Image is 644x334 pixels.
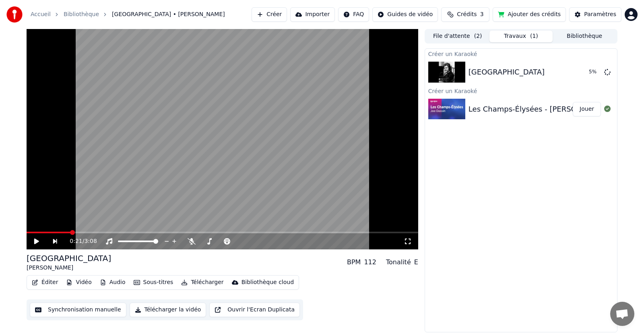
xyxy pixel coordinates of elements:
div: Ouvrir le chat [610,302,634,326]
div: Bibliothèque cloud [242,278,294,286]
button: Sous-titres [130,277,177,288]
button: Bibliothèque [553,31,616,42]
button: Synchronisation manuelle [30,303,126,317]
span: 0:21 [70,237,82,245]
span: ( 1 ) [530,32,538,40]
button: Vidéo [63,277,95,288]
div: [GEOGRAPHIC_DATA] [469,66,545,78]
button: File d'attente [426,31,489,42]
span: 3 [480,10,484,19]
span: ( 2 ) [474,32,482,40]
div: [PERSON_NAME] [27,264,111,272]
img: youka [6,6,23,23]
div: / [70,237,89,245]
div: Créer un Karaoké [425,86,617,95]
button: Audio [97,277,129,288]
div: 5 % [589,69,601,75]
button: Ajouter des crédits [493,7,566,22]
button: Travaux [489,31,553,42]
button: Paramètres [569,7,621,22]
a: Bibliothèque [64,10,99,19]
button: Créer [252,7,287,22]
a: Accueil [31,10,51,19]
button: Guides de vidéo [372,7,438,22]
div: Tonalité [386,257,411,267]
button: Éditer [29,277,61,288]
div: [GEOGRAPHIC_DATA] [27,253,111,264]
span: [GEOGRAPHIC_DATA] • [PERSON_NAME] [112,10,225,19]
span: Crédits [457,10,477,19]
button: Télécharger la vidéo [130,303,206,317]
button: Crédits3 [441,7,489,22]
button: FAQ [338,7,369,22]
button: Jouer [573,102,601,116]
div: E [414,257,418,267]
div: Paramètres [584,10,616,19]
div: Créer un Karaoké [425,49,617,58]
div: BPM [347,257,361,267]
span: 3:08 [84,237,97,245]
button: Ouvrir l'Ecran Duplicata [209,303,300,317]
button: Importer [290,7,335,22]
div: 112 [364,257,376,267]
button: Télécharger [178,277,227,288]
nav: breadcrumb [31,10,225,19]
